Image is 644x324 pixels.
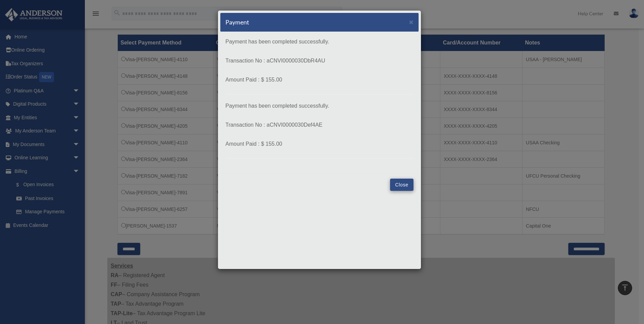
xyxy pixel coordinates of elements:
[225,37,413,47] p: Payment has been completed successfully.
[225,139,413,149] p: Amount Paid : $ 155.00
[225,56,413,66] p: Transaction No : aCNVI0000030DbR4AU
[225,75,413,85] p: Amount Paid : $ 155.00
[409,18,413,25] button: Close
[225,101,413,111] p: Payment has been completed successfully.
[409,18,413,26] span: ×
[225,120,413,130] p: Transaction No : aCNVI0000030Def4AE
[390,179,413,191] button: Close
[225,18,249,26] h5: Payment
